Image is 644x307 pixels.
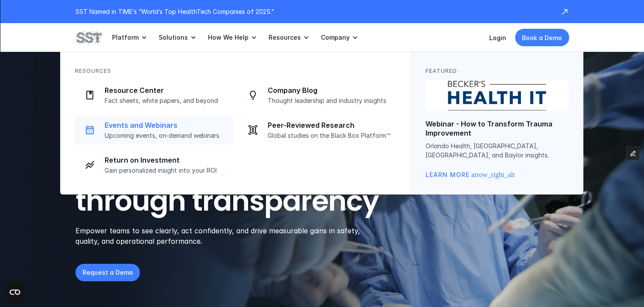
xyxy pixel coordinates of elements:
p: Return on Investment [105,156,228,165]
a: Becker's logoWebinar - How to Transform Trauma ImprovementOrlando Health, [GEOGRAPHIC_DATA], [GEO... [426,80,569,180]
p: Resources [75,67,111,75]
img: Calendar icon [85,125,95,135]
p: Events and Webinars [105,121,228,130]
p: Book a Demo [522,33,562,42]
a: Book a Demo [515,29,569,46]
button: Edit Framer Content [627,147,640,160]
p: Orlando Health, [GEOGRAPHIC_DATA], [GEOGRAPHIC_DATA], and Baylor insights. [426,141,569,160]
a: Request a Demo [75,264,140,281]
p: Resources [269,34,301,41]
span: arrow_right_alt [471,171,478,178]
p: SST Named in TIME’s “World’s Top HealthTech Companies of 2025." [75,7,552,16]
p: Webinar - How to Transform Trauma Improvement [426,119,569,138]
p: Solutions [159,34,188,41]
img: Lightbulb icon [248,90,258,100]
p: Platform [112,34,139,41]
img: SST logo [75,30,102,45]
p: Gain personalized insight into your ROI [105,167,228,174]
p: Global studies on the Black Box Platform™ [268,132,391,140]
p: Upcoming events, on-demand webinars [105,132,228,140]
p: Request a Demo [82,268,133,277]
p: How We Help [208,34,249,41]
a: Journal iconPeer-Reviewed ResearchGlobal studies on the Black Box Platform™ [238,115,396,145]
a: Platform [112,23,148,52]
p: Company [321,34,350,41]
a: Lightbulb iconCompany BlogThought leadership and industry insights [238,80,396,110]
p: Resource Center [105,86,228,95]
p: Empower teams to see clearly, act confidently, and drive measurable gains in safety, quality, and... [75,225,371,246]
h1: The black box technology to transform care through transparency [75,94,421,217]
a: Investment iconReturn on InvestmentGain personalized insight into your ROI [75,150,233,180]
a: Calendar iconEvents and WebinarsUpcoming events, on-demand webinars [75,115,233,145]
p: Featured [426,67,457,75]
a: Paper iconResource CenterFact sheets, white papers, and beyond [75,80,233,110]
p: Fact sheets, white papers, and beyond [105,97,228,105]
img: Journal icon [248,125,258,135]
img: Becker's logo [426,80,569,111]
a: Login [489,34,506,41]
img: Investment icon [85,160,95,170]
p: Thought leadership and industry insights [268,97,391,105]
p: Learn More [426,170,470,180]
p: Company Blog [268,86,391,95]
img: Paper icon [85,90,95,100]
button: Open CMP widget [4,282,25,303]
p: Peer-Reviewed Research [268,121,391,130]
